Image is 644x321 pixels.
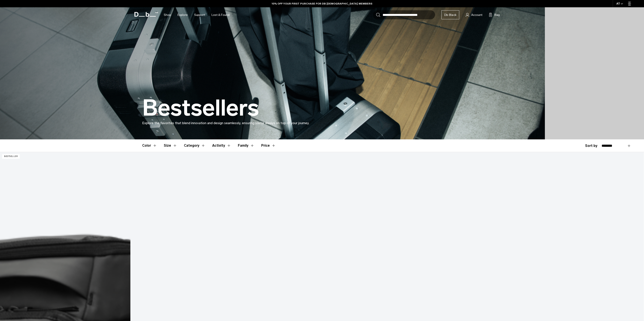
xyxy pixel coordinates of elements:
nav: Main Navigation [161,7,233,23]
button: Toggle Filter [238,139,254,152]
button: Toggle Filter [142,139,157,152]
h1: Bestsellers [142,96,259,121]
span: Bag [494,13,500,17]
button: Toggle Filter [184,139,205,152]
button: Bag [489,12,500,17]
a: Db Black [441,10,459,19]
a: Lost & Found [212,7,230,23]
span: Account [471,13,482,17]
a: 10% OFF YOUR FIRST PURCHASE FOR DB [DEMOGRAPHIC_DATA] MEMBERS [272,2,372,6]
a: Support [194,7,205,23]
button: Toggle Filter [212,139,231,152]
button: Toggle Price [261,139,276,152]
p: Bestseller [2,154,20,159]
span: Explore the favorites that blend innovation and design seamlessly, ensuring you're always on top ... [142,121,309,125]
a: Account [466,12,482,17]
a: Explore [177,7,188,23]
button: Toggle Filter [164,139,177,152]
a: Shop [164,7,171,23]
